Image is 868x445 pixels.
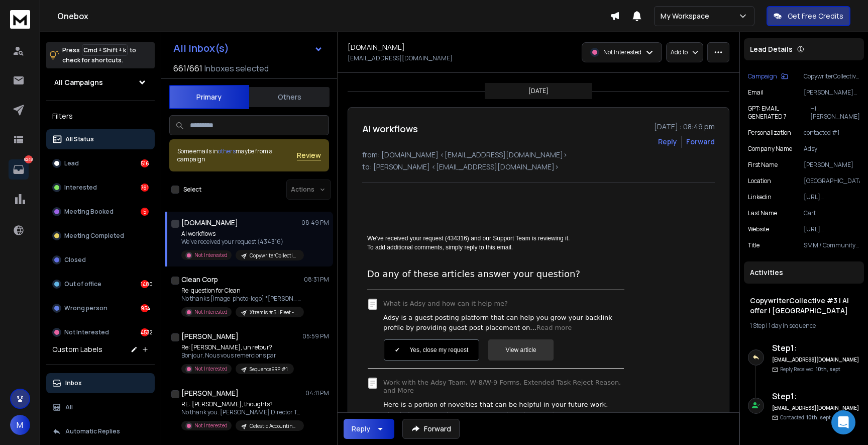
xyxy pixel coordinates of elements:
[352,424,370,434] div: Reply
[46,226,155,246] button: Meeting Completed
[383,300,623,308] a: What is Adsy and how can it help me?
[658,137,677,147] button: Reply
[141,280,149,288] div: 1480
[141,208,149,216] div: 5
[141,304,149,312] div: 954
[54,77,103,87] h1: All Campaigns
[173,62,202,74] span: 661 / 661
[750,296,858,316] h1: CopywriterCollective #3 | AI offer | [GEOGRAPHIC_DATA]
[204,62,269,74] h3: Inboxes selected
[383,313,623,333] p: Adsy is a guest posting platform that can help you grow your backlink profile by providing guest ...
[181,400,302,408] p: RE: [PERSON_NAME], thoughts?
[384,339,479,361] a: ✔ Yes, close my request
[46,72,155,93] button: All Campaigns
[173,43,229,53] h1: All Inbox(s)
[141,159,149,167] div: 516
[348,42,405,52] h1: [DOMAIN_NAME]
[82,44,128,56] span: Cmd + Shift + k
[686,137,715,147] div: Forward
[194,251,228,259] p: Not Interested
[767,6,850,26] button: Get Free Credits
[804,225,860,233] p: [URL][DOMAIN_NAME]
[297,150,321,160] span: Review
[181,408,302,416] p: No thank you. [PERSON_NAME] Director T: +44
[806,414,831,421] span: 10th, sept
[772,404,860,412] h6: [EMAIL_ADDRESS][DOMAIN_NAME]
[305,389,329,397] p: 04:11 PM
[348,54,453,62] p: [EMAIL_ADDRESS][DOMAIN_NAME]
[383,400,623,420] p: Here is a portion of novelties that can be helpful in your future work. Check them to see how you...
[383,379,623,395] a: Work with the Adsy Team, W-8/W-9 Forms, Extended Task Reject Reason, and More
[249,86,330,108] button: Others
[250,309,298,316] p: Xtremis #5 | Fleet - Smaller Home services | [GEOGRAPHIC_DATA]
[46,177,155,198] button: Interested761
[65,135,94,143] p: All Status
[64,328,109,336] p: Not Interested
[52,344,102,354] h3: Custom Labels
[250,366,288,373] p: SequenceERP #1
[46,397,155,417] button: All
[402,419,460,439] button: Forward
[748,145,792,153] p: Company Name
[788,11,843,21] p: Get Free Credits
[181,295,302,303] p: No thanks [image: photo-logo] *[PERSON_NAME]
[804,193,860,201] p: [URL][DOMAIN_NAME][PERSON_NAME]
[57,10,610,22] h1: Onebox
[748,177,771,185] p: location
[46,250,155,270] button: Closed
[831,410,855,434] div: Open Intercom Messenger
[64,304,107,312] p: Wrong person
[194,365,228,373] p: Not Interested
[25,155,33,163] p: 8248
[804,161,860,169] p: [PERSON_NAME]
[362,162,715,172] p: to: [PERSON_NAME] <[EMAIL_ADDRESS][DOMAIN_NAME]>
[64,232,124,240] p: Meeting Completed
[772,342,860,354] h6: Step 1 :
[804,88,860,97] p: [PERSON_NAME][EMAIL_ADDRESS][DOMAIN_NAME]
[46,298,155,318] button: Wrong person954
[804,129,860,137] p: contacted #1
[810,105,860,121] p: Hi [PERSON_NAME], AI has massive potential, but making it work in practice is hard. Maybe connect...
[181,331,239,341] h1: [PERSON_NAME]
[141,328,149,336] div: 4532
[804,177,860,185] p: [GEOGRAPHIC_DATA]
[780,366,840,373] p: Reply Received
[748,72,777,80] p: Campaign
[368,378,377,389] img: article.png
[772,356,860,364] h6: [EMAIL_ADDRESS][DOMAIN_NAME]
[65,403,73,411] p: All
[9,159,29,180] a: 8248
[46,129,155,149] button: All Status
[804,241,860,249] p: SMM / Community Marketing Manager
[46,322,155,342] button: Not Interested4532
[301,219,329,227] p: 08:49 PM
[46,421,155,441] button: Automatic Replies
[395,346,469,353] span: ✔ Yes, close my request
[46,109,155,123] h3: Filters
[181,287,302,295] p: Re: question for Clean
[748,209,777,217] p: Last Name
[367,261,624,286] td: Do any of these articles answer your question?
[772,390,860,402] h6: Step 1 :
[10,415,30,435] button: M
[194,308,228,316] p: Not Interested
[165,38,331,58] button: All Inbox(s)
[744,261,864,284] div: Activities
[748,225,769,233] p: website
[537,411,573,418] a: Read more
[64,256,86,264] p: Closed
[46,274,155,294] button: Out of office1480
[194,422,228,429] p: Not Interested
[661,11,713,21] p: My Workspace
[62,45,136,65] p: Press to check for shortcuts.
[181,238,302,246] p: We've received your request (434316)
[344,419,394,439] button: Reply
[748,161,778,169] p: First Name
[181,351,294,360] p: Bonjour, Nous vous remercions par
[46,202,155,222] button: Meeting Booked5
[748,88,764,97] p: Email
[748,72,788,80] button: Campaign
[10,10,30,29] img: logo
[181,230,302,238] p: AI workflows
[169,85,249,109] button: Primary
